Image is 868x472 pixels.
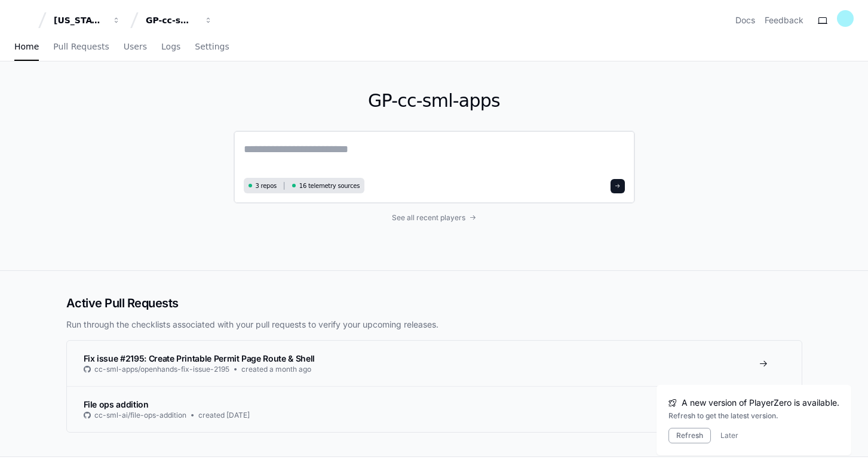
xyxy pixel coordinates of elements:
span: Fix issue #2195: Create Printable Permit Page Route & Shell [84,353,315,363]
a: See all recent players [234,213,635,223]
span: A new version of PlayerZero is available. [682,397,839,409]
h2: Active Pull Requests [66,295,802,311]
p: Run through the checklists associated with your pull requests to verify your upcoming releases. [66,319,802,331]
span: Pull Requests [53,43,109,50]
a: File ops additioncc-sml-ai/file-ops-additioncreated [DATE] [67,386,802,432]
button: Later [720,431,738,440]
div: Refresh to get the latest version. [668,411,839,421]
span: cc-sml-ai/file-ops-addition [94,411,186,420]
span: File ops addition [84,399,149,409]
div: GP-cc-sml-apps [146,14,197,26]
div: [US_STATE] Pacific [54,14,105,26]
span: Settings [195,43,229,50]
a: Pull Requests [53,33,109,61]
button: GP-cc-sml-apps [141,10,217,31]
button: Refresh [668,428,711,443]
span: Home [14,43,39,50]
button: [US_STATE] Pacific [49,10,125,31]
a: Users [124,33,147,61]
span: 16 telemetry sources [299,181,360,190]
a: Home [14,33,39,61]
a: Fix issue #2195: Create Printable Permit Page Route & Shellcc-sml-apps/openhands-fix-issue-2195cr... [67,341,802,386]
a: Settings [195,33,229,61]
span: created [DATE] [198,411,250,420]
span: 3 repos [256,181,277,190]
span: Logs [161,43,180,50]
a: Docs [735,14,755,26]
span: cc-sml-apps/openhands-fix-issue-2195 [94,365,229,374]
span: created a month ago [241,365,311,374]
span: See all recent players [392,213,465,223]
a: Logs [161,33,180,61]
button: Feedback [765,14,803,26]
h1: GP-cc-sml-apps [234,90,635,112]
span: Users [124,43,147,50]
